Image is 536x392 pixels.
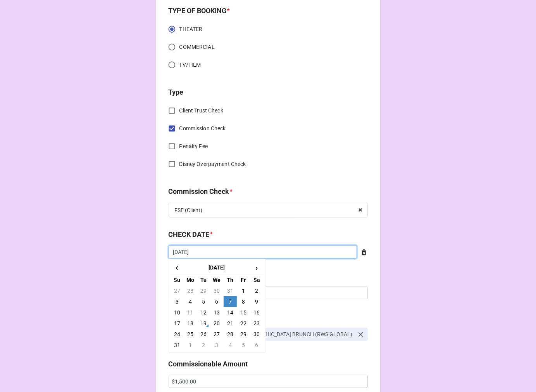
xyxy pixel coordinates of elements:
[210,307,223,318] td: 13
[184,307,197,318] td: 11
[179,160,246,168] span: Disney Overpayment Check
[224,285,237,296] td: 31
[171,340,184,351] td: 31
[179,142,208,150] span: Penalty Fee
[171,296,184,307] td: 3
[237,318,250,329] td: 22
[224,318,237,329] td: 21
[171,318,184,329] td: 17
[224,275,237,285] th: Th
[250,329,263,340] td: 30
[210,329,223,340] td: 27
[184,261,250,275] th: [DATE]
[250,275,263,285] th: Sa
[250,261,263,274] span: ›
[250,318,263,329] td: 23
[169,87,184,98] label: Type
[179,124,226,133] span: Commission Check
[237,307,250,318] td: 15
[171,307,184,318] td: 10
[179,107,223,115] span: Client Trust Check
[184,275,197,285] th: Mo
[184,318,197,329] td: 18
[237,296,250,307] td: 8
[184,340,197,351] td: 1
[169,229,210,240] label: CHECK DATE
[171,329,184,340] td: 24
[169,5,227,16] label: TYPE OF BOOKING
[179,61,201,69] span: TV/FILM
[169,186,229,197] label: Commission Check
[197,318,210,329] td: 19
[169,245,357,259] input: Date
[175,207,203,213] div: FSE (Client)
[197,307,210,318] td: 12
[250,285,263,296] td: 2
[210,275,223,285] th: We
[224,296,237,307] td: 7
[210,296,223,307] td: 6
[210,340,223,351] td: 3
[171,285,184,296] td: 27
[250,340,263,351] td: 6
[197,296,210,307] td: 5
[184,285,197,296] td: 28
[237,340,250,351] td: 5
[179,25,203,33] span: THEATER
[224,340,237,351] td: 4
[169,359,248,370] label: Commissionable Amount
[250,296,263,307] td: 9
[184,329,197,340] td: 25
[171,275,184,285] th: Su
[210,285,223,296] td: 30
[237,275,250,285] th: Fr
[179,43,215,51] span: COMMERCIAL
[197,275,210,285] th: Tu
[237,329,250,340] td: 29
[197,340,210,351] td: 2
[197,285,210,296] td: 29
[224,307,237,318] td: 14
[171,261,183,274] span: ‹
[224,329,237,340] td: 28
[210,318,223,329] td: 20
[250,307,263,318] td: 16
[197,329,210,340] td: 26
[237,285,250,296] td: 1
[184,296,197,307] td: 4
